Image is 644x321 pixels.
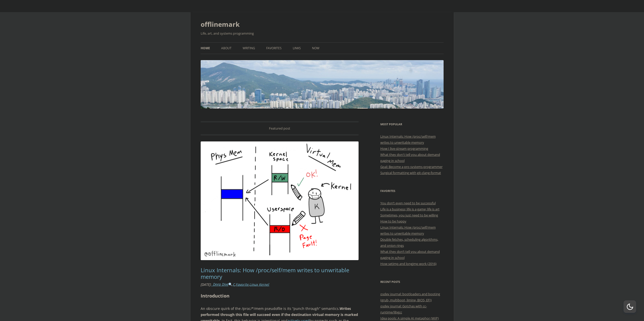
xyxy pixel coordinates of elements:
[380,164,443,169] a: Goal: Become a pro systems programmer
[266,43,282,54] a: Favorites
[380,225,436,236] a: Linux Internals: How /proc/self/mem writes to unwritable memory
[380,219,406,224] a: How to be happy
[201,266,349,280] a: Linux Internals: How /proc/self/mem writes to unwritable memory
[250,282,269,287] a: Linux Kernel
[201,30,444,36] h2: Life, art, and systems programming
[380,134,436,145] a: Linux Internals: How /proc/self/mem writes to unwritable memory
[312,43,319,54] a: Now
[233,282,235,287] a: C
[380,170,441,175] a: Surgical formatting with git-clang-format
[201,43,210,54] a: Home
[380,146,428,151] a: How I live-stream programming
[201,282,269,287] i: : , , ,
[380,304,427,314] a: osdev journal: Gotchas with cc-runtime/libgcc
[380,121,444,127] h3: Most Popular
[380,316,439,320] a: Idea pools: A simple AI metaphor (WIP)
[380,201,436,205] a: You don’t even need to be successful
[201,60,444,109] img: offlinemark
[201,292,359,300] h2: Introduction
[380,279,444,285] h3: Recent Posts
[380,249,440,260] a: What they don’t tell you about demand paging in school
[221,43,232,54] a: About
[380,188,444,194] h3: Favorites
[293,43,301,54] a: Links
[212,282,233,287] a: _Deep Dive
[380,213,438,217] a: Sometimes, you just need to be willing
[201,121,359,135] div: Featured post
[380,292,440,302] a: osdev journal: bootloaders and booting (grub, multiboot, limine, BIOS, EFI)
[380,207,440,211] a: Life is a business; life is a game; life is art
[236,282,249,287] a: Favorite
[380,261,437,266] a: How setjmp and longjmp work (2016)
[201,282,211,287] time: [DATE]
[201,18,240,30] a: offlinemark
[228,283,232,286] img: 🔍
[380,152,440,163] a: What they don't tell you about demand paging in school
[380,237,438,248] a: Double fetches, scheduling algorithms, and onion rings
[243,43,255,54] a: Writing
